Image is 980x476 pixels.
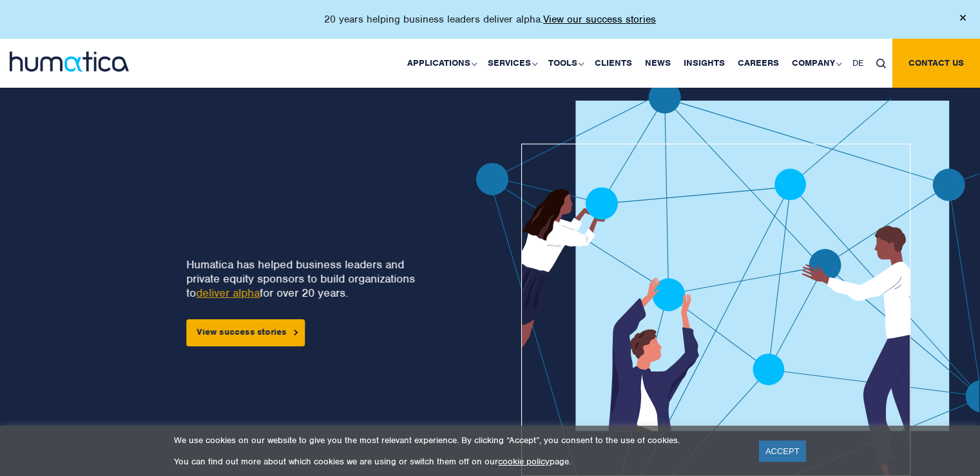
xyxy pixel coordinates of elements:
a: Services [481,39,542,88]
p: Humatica has helped business leaders and private equity sponsors to build organizations to for ov... [187,257,423,300]
a: deliver alpha [197,286,260,300]
span: DE [852,57,863,68]
img: arrowicon [294,330,298,335]
a: Applications [401,39,481,88]
a: Company [785,39,846,88]
p: 20 years helping business leaders deliver alpha. [324,13,656,26]
a: ACCEPT [759,441,806,462]
a: Careers [731,39,785,88]
a: News [639,39,677,88]
a: DE [846,39,870,88]
a: Tools [542,39,588,88]
img: search_icon [876,59,886,68]
p: We use cookies on our website to give you the most relevant experience. By clicking “Accept”, you... [174,435,743,446]
a: Insights [677,39,731,88]
a: Contact us [892,39,980,88]
a: cookie policy [498,456,550,467]
img: logo [10,52,129,72]
a: View our success stories [543,13,656,26]
a: View success stories [187,319,305,346]
p: You can find out more about which cookies we are using or switch them off on our page. [174,456,743,467]
a: Clients [588,39,639,88]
